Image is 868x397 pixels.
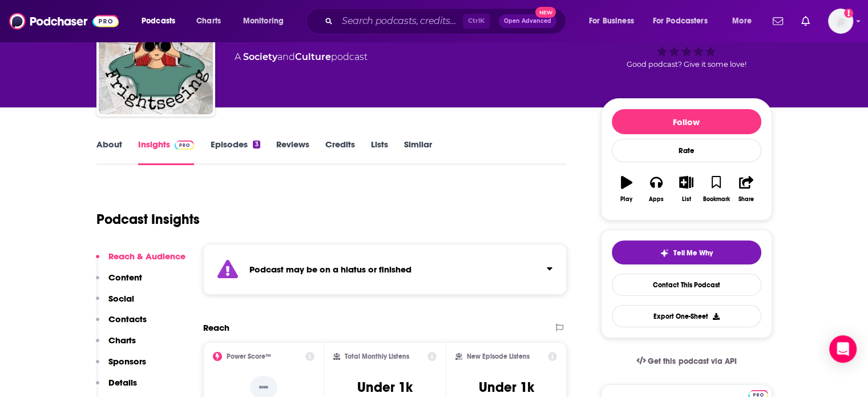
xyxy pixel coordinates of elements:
span: More [732,13,752,29]
h2: New Episode Listens [467,352,530,360]
span: Charts [196,13,221,29]
h2: Total Monthly Listens [345,352,409,360]
div: List [682,196,691,203]
p: Reach & Audience [108,251,185,262]
p: Content [108,272,142,283]
button: Play [612,169,641,210]
div: Apps [649,196,664,203]
div: 3 [253,141,260,149]
span: Monitoring [243,13,284,29]
a: Credits [325,139,355,165]
h3: Under 1k [479,379,534,396]
span: and [277,51,295,62]
span: Good podcast? Give it some love! [627,60,746,69]
button: List [671,169,701,210]
button: Social [96,293,134,314]
span: Get this podcast via API [648,356,736,366]
h2: Reach [203,322,229,333]
a: Contact This Podcast [612,274,761,296]
span: For Business [589,13,634,29]
span: Tell Me Why [673,248,713,258]
p: Sponsors [108,356,146,367]
span: Logged in as madeleinelbrownkensington [828,9,853,34]
a: Show notifications dropdown [797,11,814,31]
div: Open Intercom Messenger [829,335,857,363]
img: Podchaser - Follow, Share and Rate Podcasts [9,10,119,32]
div: Rate [612,139,761,162]
a: Show notifications dropdown [768,11,788,31]
span: Podcasts [142,13,175,29]
button: Export One-Sheet [612,305,761,327]
button: Sponsors [96,356,146,377]
a: Reviews [276,139,309,165]
a: Get this podcast via API [627,347,746,375]
button: Open AdvancedNew [499,14,556,28]
button: Reach & Audience [96,251,185,272]
button: Show profile menu [828,9,853,34]
a: Charts [189,12,228,30]
p: Social [108,293,134,304]
img: tell me why sparkle [660,248,669,258]
h2: Power Score™ [227,352,271,360]
button: open menu [134,12,190,30]
strong: Podcast may be on a hiatus or finished [249,264,411,275]
img: Podchaser Pro [175,141,195,150]
a: Lists [371,139,388,165]
button: tell me why sparkleTell Me Why [612,240,761,264]
p: Details [108,377,137,388]
section: Click to expand status details [203,244,567,295]
img: User Profile [828,9,853,34]
div: Good podcast? Give it some love! [601,8,772,79]
div: Bookmark [703,196,729,203]
span: Open Advanced [504,18,551,24]
button: Apps [641,169,671,210]
div: A podcast [235,50,368,64]
a: InsightsPodchaser Pro [138,139,195,165]
div: Play [620,196,632,203]
h1: Podcast Insights [96,211,200,228]
a: Similar [404,139,432,165]
button: open menu [724,12,766,30]
button: Bookmark [701,169,731,210]
input: Search podcasts, credits, & more... [337,12,463,30]
button: open menu [645,12,724,30]
button: open menu [235,12,298,30]
span: Ctrl K [463,14,490,29]
button: Contacts [96,314,147,335]
a: Episodes3 [210,139,260,165]
p: Contacts [108,314,147,324]
button: Follow [612,109,761,134]
a: Culture [295,51,331,62]
a: Society [243,51,277,62]
div: Share [738,196,754,203]
p: Charts [108,335,136,346]
button: open menu [581,12,648,30]
svg: Add a profile image [844,9,853,18]
button: Content [96,272,142,293]
div: Search podcasts, credits, & more... [317,8,577,34]
h3: Under 1k [357,379,413,396]
a: About [96,139,122,165]
button: Share [731,169,761,210]
button: Charts [96,335,136,356]
span: New [535,7,556,18]
span: For Podcasters [653,13,708,29]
